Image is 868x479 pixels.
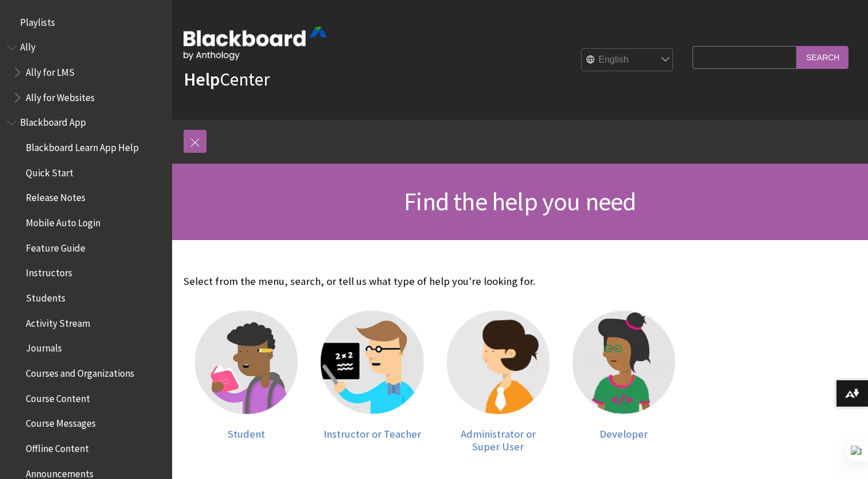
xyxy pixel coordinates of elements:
[573,311,675,453] a: Developer
[26,238,85,254] span: Feature Guide
[26,88,95,103] span: Ally for Websites
[7,38,165,107] nav: Book outline for Anthology Ally Help
[26,389,90,404] span: Course Content
[321,311,423,453] a: Instructor Instructor or Teacher
[26,439,89,454] span: Offline Content
[26,364,134,379] span: Courses and Organizations
[228,427,265,441] span: Student
[26,213,100,229] span: Mobile Auto Login
[26,163,73,179] span: Quick Start
[184,274,687,289] p: Select from the menu, search, or tell us what type of help you're looking for.
[321,311,423,414] img: Instructor
[20,38,36,53] span: Ally
[20,13,55,28] span: Playlists
[324,427,421,441] span: Instructor or Teacher
[195,311,298,414] img: Student
[26,314,90,329] span: Activity Stream
[447,311,550,453] a: Administrator Administrator or Super User
[447,311,550,414] img: Administrator
[26,264,72,279] span: Instructors
[20,113,86,129] span: Blackboard App
[26,138,139,153] span: Blackboard Learn App Help
[600,427,648,441] span: Developer
[26,339,62,354] span: Journals
[184,68,220,91] strong: Help
[184,68,270,91] a: HelpCenter
[461,427,536,453] span: Administrator or Super User
[7,13,165,32] nav: Book outline for Playlists
[582,49,674,72] select: Site Language Selector
[404,186,636,217] span: Find the help you need
[26,414,96,430] span: Course Messages
[26,188,85,204] span: Release Notes
[26,63,75,78] span: Ally for LMS
[195,311,298,453] a: Student Student
[797,46,848,68] input: Search
[184,27,327,60] img: Blackboard by Anthology
[26,288,65,304] span: Students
